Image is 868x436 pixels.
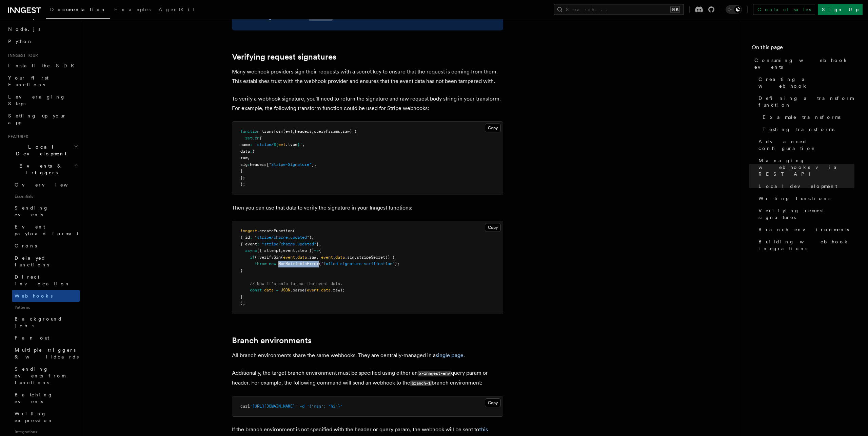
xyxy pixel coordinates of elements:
[758,138,854,152] span: Advanced configuration
[283,255,295,260] span: event
[756,180,854,192] a: Local development
[307,404,342,409] span: '{"msg": "hi"}'
[331,288,345,292] span: .raw);
[756,92,854,111] a: Defining a transform function
[758,157,854,177] span: Managing webhooks via REST API
[302,142,304,147] span: ,
[297,255,307,260] span: data
[283,248,295,253] span: event
[485,223,501,232] button: Copy
[248,155,250,160] span: ,
[15,182,84,188] span: Overview
[297,142,300,147] span: }
[274,142,278,147] span: ${
[257,255,259,260] span: !
[5,53,38,58] span: Inngest tour
[250,255,255,260] span: if
[232,203,503,213] p: Then you can use that data to verify the signature in your Inngest functions:
[758,238,854,252] span: Building webhook integrations
[240,142,250,147] span: name
[295,255,297,260] span: .
[15,274,70,286] span: Direct invocation
[5,162,74,176] span: Events & Triggers
[12,332,80,344] a: Fan out
[321,261,395,266] span: "failed signature verification"
[319,248,321,253] span: {
[232,94,503,113] p: To verify a webhook signature, you'll need to return the signature and raw request body string in...
[255,235,309,240] span: "stripe/charge.updated"
[240,129,259,134] span: function
[12,363,80,389] a: Sending events from functions
[756,154,854,180] a: Managing webhooks via REST API
[319,242,321,246] span: ,
[554,4,684,15] button: Search...⌘K
[15,392,53,404] span: Batching events
[15,335,49,341] span: Fan out
[278,261,319,266] span: NonRetriableError
[293,129,295,134] span: ,
[255,255,257,260] span: (
[307,288,319,292] span: event
[15,347,79,359] span: Multiple triggers & wildcards
[232,52,336,62] a: Verifying request signatures
[342,129,357,134] span: raw) {
[12,271,80,290] a: Direct invocation
[314,248,319,253] span: =>
[250,142,252,147] span: :
[12,313,80,332] a: Background jobs
[50,7,106,12] span: Documentation
[240,175,245,180] span: };
[5,23,80,35] a: Node.js
[5,91,80,110] a: Leveraging Steps
[321,255,333,260] span: event
[5,72,80,91] a: Your first Functions
[758,183,837,190] span: Local development
[250,281,342,286] span: // Now it's safe to use the event data.
[345,255,354,260] span: .sig
[250,162,269,167] span: headers[
[232,351,503,360] p: All branch environments share the same webhooks. They are centrally-managed in a .
[12,252,80,271] a: Delayed functions
[240,235,250,240] span: { id
[250,149,252,154] span: :
[232,336,312,345] a: Branch environments
[5,141,80,160] button: Local Development
[5,110,80,129] a: Setting up your app
[316,242,319,246] span: }
[255,261,267,266] span: throw
[250,235,252,240] span: :
[758,207,854,221] span: Verifying request signatures
[485,398,501,407] button: Copy
[264,288,274,292] span: data
[262,242,316,246] span: "stripe/charge.updated"
[290,288,304,292] span: .parse
[485,124,501,132] button: Copy
[5,144,74,157] span: Local Development
[245,136,259,140] span: return
[756,73,854,92] a: Creating a webhook
[5,35,80,47] a: Python
[758,226,849,233] span: Branch environments
[726,5,742,14] button: Toggle dark mode
[232,67,503,86] p: Many webhook providers sign their requests with a secret key to ensure that the request is coming...
[259,255,281,260] span: verifySig
[46,2,110,19] a: Documentation
[295,248,297,253] span: ,
[756,192,854,204] a: Writing functions
[316,255,319,260] span: ,
[760,111,854,123] a: Example transforms
[8,94,65,106] span: Leveraging Steps
[240,295,243,299] span: }
[232,368,503,388] p: Additionally, the target branch environment must be specified using either an query param or head...
[436,352,463,358] a: single page
[758,195,830,202] span: Writing functions
[304,288,307,292] span: (
[110,2,155,18] a: Examples
[15,316,62,328] span: Background jobs
[240,155,248,160] span: raw
[354,255,357,260] span: ,
[758,76,854,89] span: Creating a webhook
[8,26,40,32] span: Node.js
[314,162,316,167] span: ,
[321,288,331,292] span: data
